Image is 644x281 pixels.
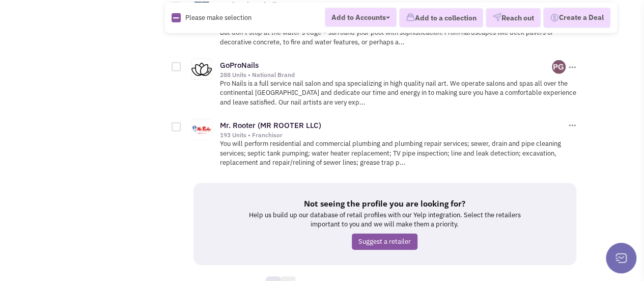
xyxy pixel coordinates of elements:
[220,71,552,79] div: 288 Units • National Brand
[550,12,559,23] img: Deal-Dollar.png
[220,139,578,168] p: You will perform residential and commercial plumbing and plumbing repair services; sewer, drain a...
[492,13,501,22] img: VectorPaper_Plane.png
[325,8,397,27] button: Add to Accounts
[244,198,525,209] h5: Not seeing the profile you are looking for?
[399,8,483,28] button: Add to a collection
[244,211,525,229] p: Help us build up our database of retail profiles with our Yelp integration. Select the retailers ...
[220,60,259,70] a: GoProNails
[552,60,566,74] img: hIYrZGzmKkCBNbyXU0C7pg.png
[220,131,566,139] div: 193 Units • Franchisor
[406,13,415,22] img: icon-collection-lavender.png
[185,13,251,21] span: Please make selection
[352,234,417,250] a: Suggest a retailer
[220,79,578,108] p: Pro Nails is a full service nail salon and spa specializing in high quality nail art. We operate ...
[220,120,321,130] a: Mr. Rooter (MR ROOTER LLC)
[172,13,181,22] img: Rectangle.png
[543,8,610,28] button: Create a Deal
[486,8,541,28] button: Reach out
